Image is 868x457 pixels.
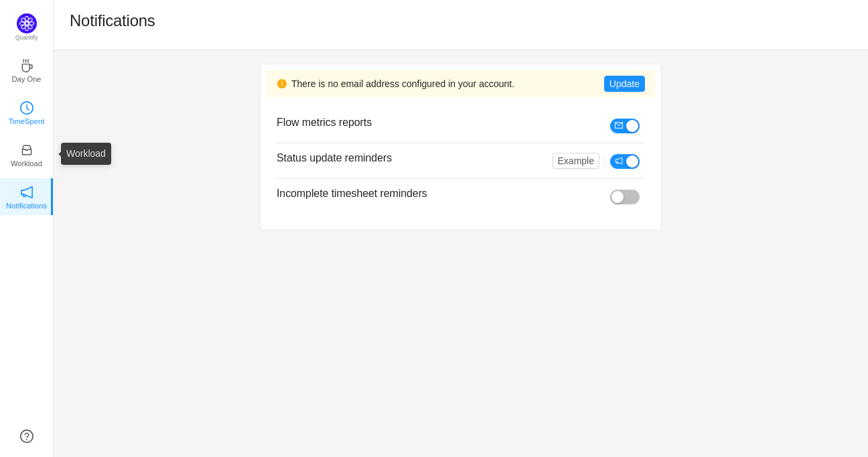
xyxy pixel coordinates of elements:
[277,187,578,200] h3: Incomplete timesheet reminders
[20,147,33,161] a: icon: inboxWorkload
[277,79,287,88] i: icon: exclamation-circle
[553,153,599,169] button: Example
[20,63,33,76] a: icon: coffeeDay One
[604,76,645,92] button: Update
[20,190,33,203] a: icon: notificationNotifications
[9,115,45,127] p: TimeSpent
[15,34,38,43] p: Quantify
[277,151,520,165] h3: Status update reminders
[615,121,623,129] i: icon: mail
[277,116,578,129] h3: Flow metrics reports
[11,157,42,170] p: Workload
[70,11,155,31] h1: Notifications
[20,430,33,443] a: icon: question-circle
[20,186,33,199] i: icon: notification
[6,200,47,212] p: Notifications
[11,73,41,85] p: Day One
[20,59,33,72] i: icon: coffee
[291,77,514,91] span: There is no email address configured in your account.
[20,101,33,115] i: icon: clock-circle
[17,13,37,34] img: Quantify
[20,105,33,119] a: icon: clock-circleTimeSpent
[615,157,623,165] i: icon: notification
[20,143,33,157] i: icon: inbox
